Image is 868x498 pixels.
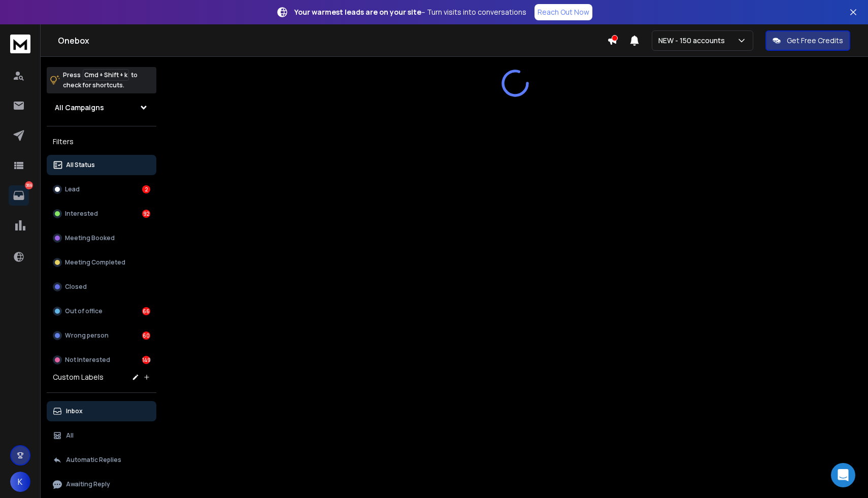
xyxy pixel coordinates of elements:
button: Inbox [47,401,156,421]
p: Interested [65,210,98,218]
button: K [10,472,30,492]
p: All [66,431,74,440]
p: Automatic Replies [66,456,121,464]
h3: Filters [47,135,156,149]
button: Interested92 [47,204,156,224]
button: Meeting Booked [47,228,156,248]
p: Wrong person [65,331,109,340]
a: Reach Out Now [535,4,592,20]
p: Lead [65,185,80,193]
p: Not Interested [65,356,110,364]
button: All Campaigns [47,97,156,118]
p: Meeting Booked [65,234,115,242]
p: NEW - 150 accounts [658,36,729,46]
button: Meeting Completed [47,252,156,273]
p: Reach Out Now [538,7,589,17]
p: Closed [65,283,87,291]
button: Out of office66 [47,301,156,321]
button: Get Free Credits [765,30,850,51]
button: All Status [47,155,156,175]
div: 66 [142,307,150,315]
img: logo [10,35,30,53]
button: Awaiting Reply [47,474,156,494]
div: 149 [142,356,150,364]
a: 369 [9,185,29,206]
p: Inbox [66,407,83,415]
div: Open Intercom Messenger [831,463,855,487]
p: Press to check for shortcuts. [63,70,138,90]
p: 369 [25,181,33,189]
button: Closed [47,277,156,297]
button: All [47,425,156,446]
h1: Onebox [58,35,607,47]
button: Not Interested149 [47,350,156,370]
div: 92 [142,210,150,218]
div: 2 [142,185,150,193]
p: Awaiting Reply [66,480,110,488]
button: Automatic Replies [47,450,156,470]
button: Lead2 [47,179,156,200]
h1: All Campaigns [55,103,104,113]
div: 60 [142,331,150,340]
h3: Custom Labels [53,372,104,382]
p: – Turn visits into conversations [294,7,526,17]
p: Meeting Completed [65,258,125,267]
p: Get Free Credits [787,36,843,46]
strong: Your warmest leads are on your site [294,7,421,17]
span: Cmd + Shift + k [83,69,129,81]
p: Out of office [65,307,103,315]
button: Wrong person60 [47,325,156,346]
p: All Status [66,161,95,169]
